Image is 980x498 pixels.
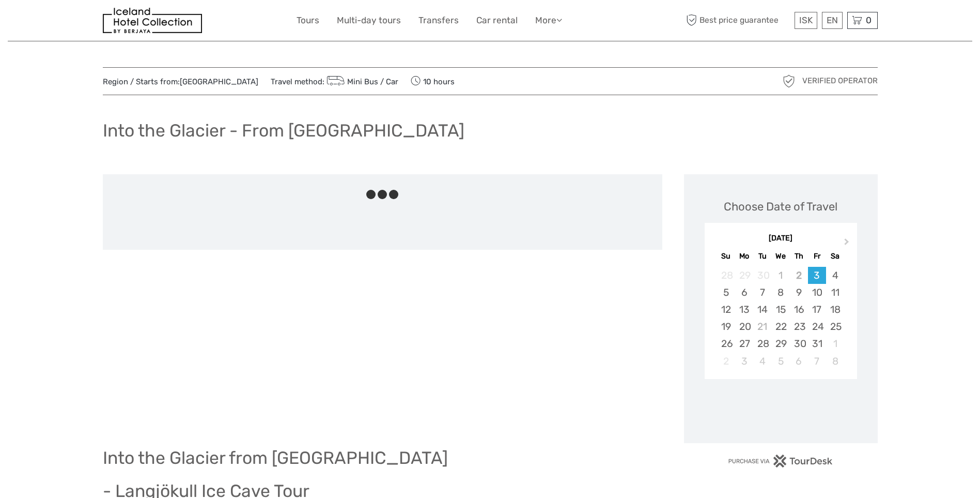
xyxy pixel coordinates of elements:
div: Choose Thursday, October 16th, 2025 [790,301,808,318]
a: Multi-day tours [337,13,401,28]
div: Sa [826,249,844,263]
div: We [771,249,789,263]
div: Choose Friday, October 3rd, 2025 [808,267,826,284]
div: Choose Thursday, October 23rd, 2025 [790,318,808,335]
a: [GEOGRAPHIC_DATA] [180,77,258,86]
span: Region / Starts from: [103,77,258,87]
a: Transfers [418,13,459,28]
div: Choose Thursday, November 6th, 2025 [790,353,808,370]
img: verified_operator_grey_128.png [781,73,797,89]
div: Choose Friday, October 10th, 2025 [808,284,826,301]
div: Choose Saturday, October 18th, 2025 [826,301,844,318]
span: ISK [799,15,813,25]
div: Choose Thursday, October 9th, 2025 [790,284,808,301]
div: Choose Monday, October 6th, 2025 [735,284,753,301]
div: [DATE] [705,233,857,244]
div: Choose Wednesday, November 5th, 2025 [771,353,789,370]
div: Not available Tuesday, October 21st, 2025 [753,318,771,335]
h1: Into the Glacier - From [GEOGRAPHIC_DATA] [103,120,464,141]
div: Choose Wednesday, October 22nd, 2025 [771,318,789,335]
img: 481-8f989b07-3259-4bb0-90ed-3da368179bdc_logo_small.jpg [103,8,202,33]
div: Choose Friday, October 31st, 2025 [808,335,826,352]
div: Choose Sunday, October 26th, 2025 [717,335,735,352]
a: Car rental [476,13,518,28]
div: Choose Saturday, November 1st, 2025 [826,335,844,352]
div: Choose Wednesday, October 15th, 2025 [771,301,789,318]
a: Mini Bus / Car [324,77,399,86]
div: Choose Friday, October 24th, 2025 [808,318,826,335]
div: Mo [735,249,753,263]
span: Travel method: [271,74,399,88]
div: Choose Monday, November 3rd, 2025 [735,353,753,370]
div: Choose Saturday, November 8th, 2025 [826,353,844,370]
div: Not available Sunday, November 2nd, 2025 [717,353,735,370]
div: Choose Date of Travel [724,199,837,215]
span: Best price guarantee [684,12,792,29]
div: Choose Wednesday, October 29th, 2025 [771,335,789,352]
h1: Into the Glacier from [GEOGRAPHIC_DATA] [103,447,662,469]
div: Choose Tuesday, October 14th, 2025 [753,301,771,318]
div: Th [790,249,808,263]
div: Choose Monday, October 27th, 2025 [735,335,753,352]
div: Choose Sunday, October 12th, 2025 [717,301,735,318]
div: EN [822,12,843,29]
div: Not available Sunday, September 28th, 2025 [717,267,735,284]
div: Not available Wednesday, October 1st, 2025 [771,267,789,284]
div: Not available Thursday, October 2nd, 2025 [790,267,808,284]
div: Choose Sunday, October 5th, 2025 [717,284,735,301]
a: Tours [297,13,319,28]
div: Fr [808,249,826,263]
div: Choose Friday, October 17th, 2025 [808,301,826,318]
div: Choose Friday, November 7th, 2025 [808,353,826,370]
div: Choose Saturday, October 4th, 2025 [826,267,844,284]
div: Choose Monday, October 13th, 2025 [735,301,753,318]
button: Next Month [839,236,856,252]
div: Choose Tuesday, November 4th, 2025 [753,353,771,370]
div: Choose Saturday, October 25th, 2025 [826,318,844,335]
div: Choose Saturday, October 11th, 2025 [826,284,844,301]
div: Choose Sunday, October 19th, 2025 [717,318,735,335]
div: Not available Tuesday, September 30th, 2025 [753,267,771,284]
div: Choose Wednesday, October 8th, 2025 [771,284,789,301]
span: 10 hours [411,74,455,88]
a: More [535,13,562,28]
div: Choose Tuesday, October 7th, 2025 [753,284,771,301]
span: 0 [864,15,873,25]
div: Tu [753,249,771,263]
img: PurchaseViaTourDesk.png [728,455,833,467]
div: Loading... [777,406,784,413]
div: Not available Monday, September 29th, 2025 [735,267,753,284]
div: Choose Thursday, October 30th, 2025 [790,335,808,352]
div: Choose Tuesday, October 28th, 2025 [753,335,771,352]
div: Choose Monday, October 20th, 2025 [735,318,753,335]
span: Verified Operator [802,76,878,86]
div: month 2025-10 [708,267,853,370]
div: Su [717,249,735,263]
